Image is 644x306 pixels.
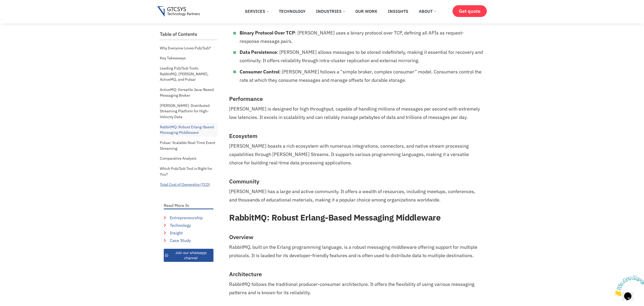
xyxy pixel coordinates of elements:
a: Join our whatsapp channel [164,249,213,262]
strong: Data Persistence [240,49,277,55]
li: : [PERSON_NAME] allows messages to be stored indefinitely, making it essential for recovery and c... [240,48,483,65]
h3: Community [229,178,483,185]
a: Get quote [453,5,487,17]
span: Insight [168,230,183,236]
span: Technology [168,222,191,228]
a: Industries [312,5,349,17]
img: Gtcsys logo [157,6,200,17]
p: [PERSON_NAME] has a large and active community. It offers a wealth of resources, including meetup... [229,187,483,204]
a: ActiveMQ: Versatile Java-Based Messaging Broker [160,85,217,99]
a: Leading Pub/Sub Tools: RabbitMQ, [PERSON_NAME], ActiveMQ, and Pulsar [160,64,217,84]
p: RabbitMQ follows the traditional producer-consumer architecture. It offers the flexibility of usi... [229,280,483,297]
strong: Consumer Control [240,69,279,75]
a: Insights [384,5,412,17]
li: : [PERSON_NAME] uses a binary protocol over TCP, defining all APIs as request-response message pa... [240,29,483,45]
a: [PERSON_NAME]: Distributed Streaming Platform for High-Velocity Data [160,101,217,121]
p: [PERSON_NAME] boasts a rich ecosystem with numerous integrations, connectors, and native stream p... [229,142,483,167]
a: Technology [275,5,309,17]
a: RabbitMQ: Robust Erlang-Based Messaging Middleware [160,123,217,137]
iframe: chat widget [612,273,644,298]
p: RabbitMQ, built on the Erlang programming language, is a robust messaging middleware offering sup... [229,243,483,260]
strong: Binary Protocol Over TCP [240,30,295,36]
a: Comparative Analysis [160,154,196,163]
a: Case Study [164,237,213,244]
a: Total Cost of Ownership (TCO) [160,180,210,189]
a: Entrepreneurship [164,215,213,221]
a: Pulsar: Scalable Real-Time Event Streaming [160,138,217,152]
h3: Ecosystem [229,133,483,140]
span: Entrepreneurship [168,215,203,221]
h3: Architecture [229,271,483,278]
span: Case Study [168,237,191,244]
li: : [PERSON_NAME] follows a “simple broker, complex consumer” model. Consumers control the rate at ... [240,68,483,84]
span: Join our whatsapp channel [170,250,212,261]
span: Get quote [459,8,481,14]
p: [PERSON_NAME] is designed for high throughput, capable of handling millions of messages per secon... [229,105,483,122]
a: Insight [164,230,213,236]
h2: Table of Contents [160,31,217,37]
h3: Performance [229,96,483,102]
a: About [415,5,440,17]
img: Chat attention grabber [2,2,35,23]
a: Which Pub/Sub Tool is Right for You? [160,164,217,178]
p: Read More In [164,203,213,207]
a: Our Work [351,5,381,17]
a: Why Everyone Loves Pub/Sub? [160,44,211,52]
strong: RabbitMQ: Robust Erlang-Based Messaging Middleware [229,212,440,223]
a: Technology [164,222,213,228]
h3: Overview [229,234,483,241]
a: Services [241,5,272,17]
a: Key Takeaways [160,54,186,62]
